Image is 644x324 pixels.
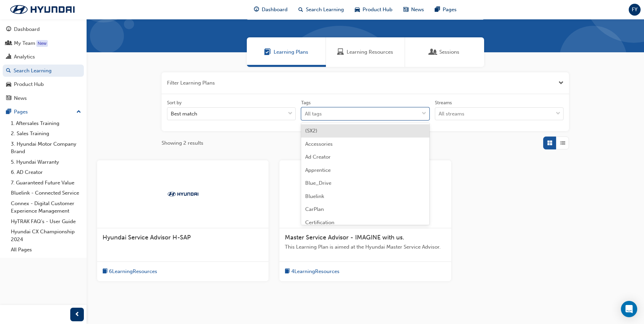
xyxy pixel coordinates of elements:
[6,54,11,60] span: chart-icon
[171,110,197,118] div: Best match
[3,78,84,91] a: Product Hub
[8,118,84,129] a: 1. Aftersales Training
[305,128,317,134] span: (SX2)
[8,216,84,227] a: HyTRAK FAQ's - User Guide
[298,5,303,14] span: search-icon
[103,234,191,241] span: Hyundai Service Advisor H-SAP
[326,37,405,67] a: Learning ResourcesLearning Resources
[293,3,349,17] a: search-iconSearch Learning
[435,5,440,14] span: pages-icon
[430,48,437,56] span: Sessions
[285,267,290,276] span: book-icon
[103,267,157,276] button: book-icon6LearningResources
[305,154,331,160] span: Ad Creator
[288,109,293,118] span: down-icon
[8,167,84,178] a: 6. AD Creator
[443,6,457,14] span: Pages
[349,3,398,17] a: car-iconProduct Hub
[6,40,11,47] span: people-icon
[305,141,333,147] span: Accessories
[249,3,293,17] a: guage-iconDashboard
[264,48,271,56] span: Learning Plans
[405,37,484,67] a: SessionsSessions
[347,48,393,56] span: Learning Resources
[3,23,84,36] a: Dashboard
[305,167,331,173] span: Apprentice
[285,234,404,241] span: Master Service Advisor - IMAGINE with us.
[305,110,322,118] div: All tags
[8,139,84,157] a: 3. Hyundai Motor Company Brand
[6,109,11,115] span: pages-icon
[8,227,84,245] a: Hyundai CX Championship 2024
[429,3,462,17] a: pages-iconPages
[75,310,80,319] span: prev-icon
[14,108,28,116] div: Pages
[3,51,84,63] a: Analytics
[6,26,11,33] span: guage-icon
[305,206,324,212] span: CarPlan
[3,106,84,118] button: Pages
[337,48,344,56] span: Learning Resources
[301,100,430,121] label: tagOptions
[6,95,11,102] span: news-icon
[547,139,552,147] span: Grid
[439,48,459,56] span: Sessions
[167,100,182,106] div: Sort by
[8,245,84,255] a: All Pages
[14,25,40,33] div: Dashboard
[109,268,157,275] span: 6 Learning Resources
[14,39,35,47] div: My Team
[164,191,202,197] img: Trak
[435,100,452,106] div: Streams
[556,109,560,118] span: down-icon
[3,65,84,77] a: Search Learning
[3,22,84,106] button: DashboardMy TeamAnalyticsSearch LearningProduct HubNews
[8,128,84,139] a: 2. Sales Training
[274,48,308,56] span: Learning Plans
[97,160,269,281] a: TrakHyundai Service Advisor H-SAPbook-icon6LearningResources
[403,5,408,14] span: news-icon
[558,79,564,87] button: Close the filter
[8,157,84,167] a: 5. Hyundai Warranty
[291,268,339,275] span: 4 Learning Resources
[422,109,426,118] span: down-icon
[254,5,259,14] span: guage-icon
[36,40,48,47] div: Tooltip anchor
[6,82,11,88] span: car-icon
[76,108,81,116] span: up-icon
[301,100,311,106] div: Tags
[103,267,108,276] span: book-icon
[306,6,344,14] span: Search Learning
[14,53,35,61] div: Analytics
[162,139,203,147] span: Showing 2 results
[355,5,360,14] span: car-icon
[305,219,334,226] span: Certification
[285,267,339,276] button: book-icon4LearningResources
[6,68,11,74] span: search-icon
[3,2,81,17] img: Trak
[279,160,451,281] a: TrakMaster Service Advisor - IMAGINE with us.This Learning Plan is aimed at the Hyundai Master Se...
[439,110,464,118] div: All streams
[3,37,84,50] a: My Team
[411,6,424,14] span: News
[305,180,331,186] span: Blue_Drive
[8,198,84,216] a: Connex - Digital Customer Experience Management
[262,6,288,14] span: Dashboard
[247,37,326,67] a: Learning PlansLearning Plans
[632,6,638,14] span: FY
[363,6,392,14] span: Product Hub
[621,301,637,317] div: Open Intercom Messenger
[14,94,27,102] div: News
[14,80,44,88] div: Product Hub
[285,243,445,251] span: This Learning Plan is aimed at the Hyundai Master Service Advisor.
[629,4,641,16] button: FY
[305,193,324,199] span: Bluelink
[8,178,84,188] a: 7. Guaranteed Future Value
[3,92,84,105] a: News
[560,139,565,147] span: List
[398,3,429,17] a: news-iconNews
[8,188,84,198] a: Bluelink - Connected Service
